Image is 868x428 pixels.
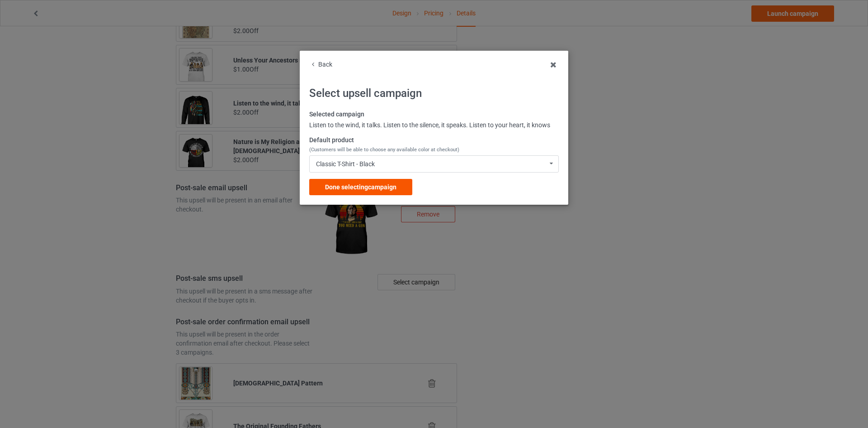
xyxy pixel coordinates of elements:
[309,121,559,130] div: Listen to the wind, it talks. Listen to the silence, it speaks. Listen to your heart, it knows
[309,60,559,69] div: Back
[325,183,396,191] span: Done selecting campaign
[309,147,459,153] span: (Customers will be able to choose any available color at checkout)
[309,136,559,154] label: Default product
[316,161,375,167] div: Classic T-Shirt - Black
[309,87,559,101] h2: Select upsell campaign
[309,110,559,119] label: Selected campaign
